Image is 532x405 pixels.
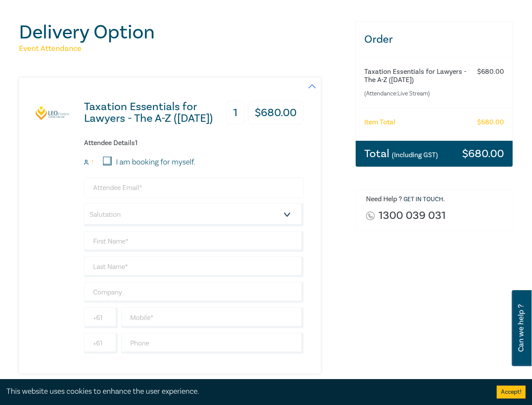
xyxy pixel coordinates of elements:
[497,386,526,399] button: Accept cookies
[84,307,118,328] input: +61
[366,195,506,204] h6: Need Help ? .
[6,386,484,397] div: This website uses cookies to enhance the user experience.
[84,333,118,354] input: +61
[404,196,443,203] a: Get in touch
[364,148,438,159] h3: Total
[19,44,345,54] h5: Event Attendance
[364,89,469,98] small: (Attendance: Live Stream )
[35,105,70,120] img: Taxation Essentials for Lawyers - The A-Z (Oct 2025)
[379,210,446,221] a: 1300 039 031
[84,177,304,198] input: Attendee Email*
[477,118,504,127] h6: $ 680.00
[19,21,345,44] h1: Delivery Option
[226,101,244,125] h3: 1
[84,231,304,252] input: First Name*
[121,333,304,354] input: Phone
[84,101,226,124] h3: Taxation Essentials for Lawyers - The A-Z ([DATE])
[392,151,438,159] small: (Including GST)
[364,68,469,84] h6: Taxation Essentials for Lawyers - The A-Z ([DATE])
[364,118,395,127] h6: Item Total
[91,159,93,165] small: 1
[477,68,504,76] h6: $ 680.00
[84,256,304,277] input: Last Name*
[248,101,304,125] h3: $ 680.00
[84,282,304,303] input: Company
[121,307,304,328] input: Mobile*
[84,139,304,147] h6: Attendee Details 1
[517,295,525,361] span: Can we help ?
[116,157,195,168] label: I am booking for myself.
[462,148,504,159] h3: $ 680.00
[356,22,513,57] h3: Order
